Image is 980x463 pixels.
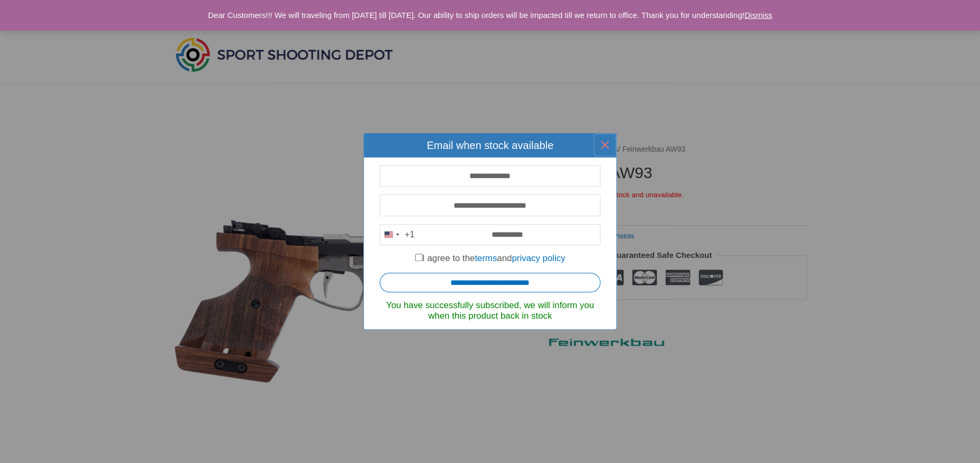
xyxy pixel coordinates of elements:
[404,229,414,240] div: +1
[745,11,772,20] a: Dismiss
[372,139,608,152] h4: Email when stock available
[380,300,600,321] div: You have successfully subscribed, we will inform you when this product back in stock
[380,225,414,245] button: Selected country
[415,253,566,263] label: I agree to the and
[415,254,422,261] input: I agree to thetermsandprivacy policy
[593,133,617,157] button: Close this dialog
[475,253,497,263] a: terms
[512,253,565,263] a: privacy policy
